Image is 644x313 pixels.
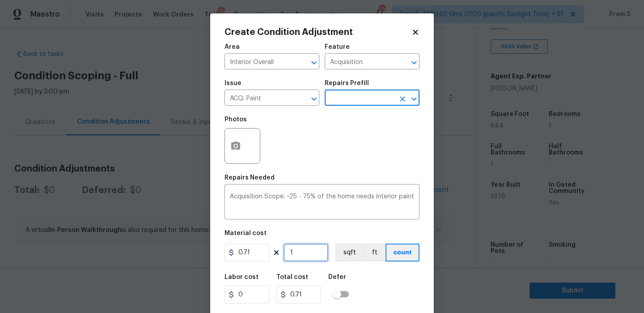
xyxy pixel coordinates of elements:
h5: Area [225,44,240,50]
h5: Repairs Prefill [325,80,369,86]
button: count [386,244,419,262]
h2: Create Condition Adjustment [225,28,411,37]
button: sqft [335,244,363,262]
h5: Feature [325,44,350,50]
button: ft [363,244,386,262]
h5: Defer [328,274,346,280]
button: Open [308,93,320,105]
h5: Issue [225,80,241,86]
h5: Total cost [276,274,308,280]
textarea: Acquisition Scope: ~25 - 75% of the home needs interior paint [230,193,414,212]
h5: Labor cost [225,274,258,280]
button: Open [408,93,420,105]
button: Open [308,56,320,69]
h5: Material cost [225,230,267,236]
button: Clear [396,93,409,105]
button: Open [408,56,420,69]
h5: Photos [225,116,247,123]
h5: Repairs Needed [225,175,275,181]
